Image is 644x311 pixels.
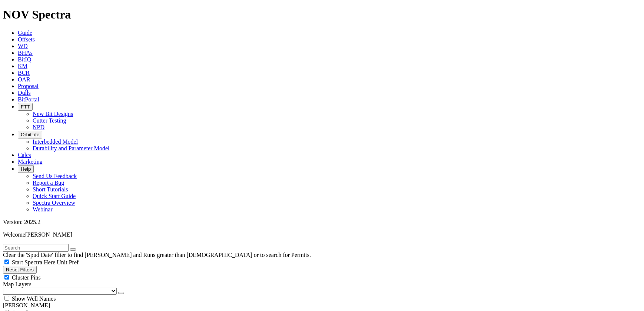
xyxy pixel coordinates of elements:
[57,259,79,265] span: Unit Pref
[3,281,31,287] span: Map Layers
[18,165,34,173] button: Help
[33,173,77,179] a: Send Us Feedback
[33,124,44,130] a: NPD
[3,266,37,274] button: Reset Filters
[21,104,30,110] span: FTT
[3,302,641,309] div: [PERSON_NAME]
[18,30,32,36] a: Guide
[21,132,39,137] span: OrbitLite
[3,8,641,21] h1: NOV Spectra
[33,193,76,199] a: Quick Start Guide
[18,76,30,83] a: OAR
[33,186,68,193] a: Short Tutorials
[18,96,39,103] a: BitPortal
[18,70,30,76] a: BCR
[18,83,39,89] a: Proposal
[3,219,641,225] div: Version: 2025.2
[3,252,311,258] span: Clear the 'Spud Date' filter to find [PERSON_NAME] and Runs greater than [DEMOGRAPHIC_DATA] or to...
[3,244,69,252] input: Search
[18,63,27,69] a: KM
[18,90,31,96] a: Dulls
[18,131,42,138] button: OrbitLite
[25,231,72,238] span: [PERSON_NAME]
[4,260,9,264] input: Start Spectra Here
[12,274,41,281] span: Cluster Pins
[18,43,28,49] a: WD
[33,206,53,213] a: Webinar
[12,259,55,265] span: Start Spectra Here
[33,180,64,186] a: Report a Bug
[18,152,31,158] a: Calcs
[12,295,56,302] span: Show Well Names
[33,111,73,117] a: New Bit Designs
[21,166,31,172] span: Help
[18,56,31,63] a: BitIQ
[33,117,66,124] a: Cutter Testing
[18,50,33,56] a: BHAs
[3,231,641,238] p: Welcome
[18,158,43,165] a: Marketing
[18,103,33,111] button: FTT
[33,200,75,206] a: Spectra Overview
[18,36,35,43] a: Offsets
[33,145,110,151] a: Durability and Parameter Model
[33,138,78,145] a: Interbedded Model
